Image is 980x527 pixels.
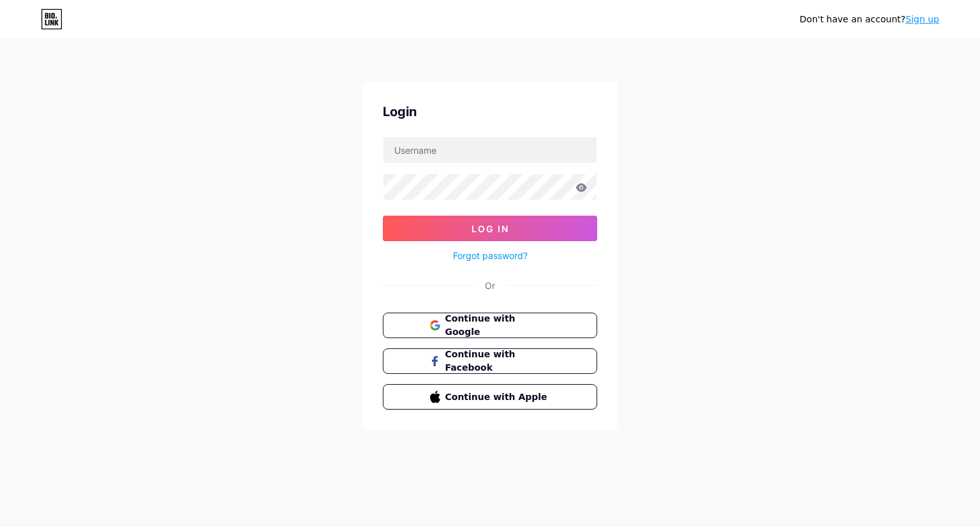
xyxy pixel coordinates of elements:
[799,13,939,26] div: Don't have an account?
[445,390,551,404] span: Continue with Apple
[445,312,551,339] span: Continue with Google
[453,249,528,262] a: Forgot password?
[383,348,597,374] button: Continue with Facebook
[383,216,597,241] button: Log In
[383,137,597,163] input: Username
[383,102,597,121] div: Login
[383,313,597,338] button: Continue with Google
[383,384,597,410] button: Continue with Apple
[471,223,509,234] span: Log In
[485,279,495,292] div: Or
[445,348,551,375] span: Continue with Facebook
[905,14,939,24] a: Sign up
